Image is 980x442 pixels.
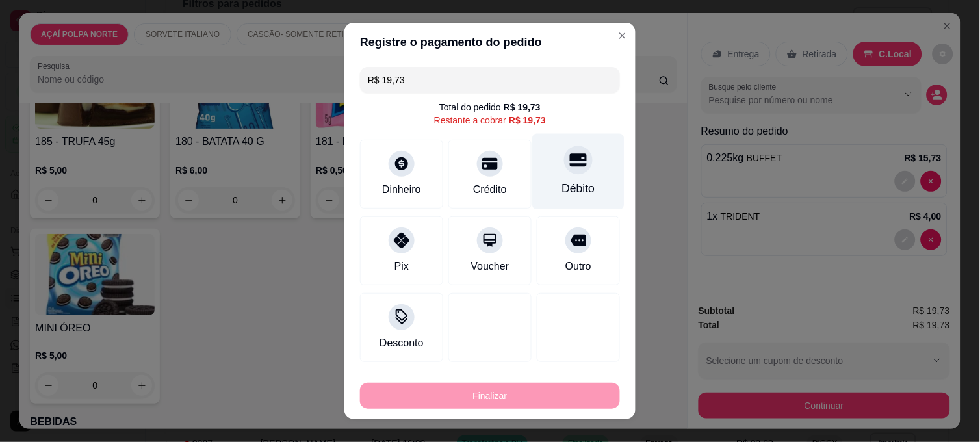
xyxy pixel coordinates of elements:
[504,101,541,114] div: R$ 19,73
[394,259,409,274] div: Pix
[380,335,424,351] div: Desconto
[471,259,509,274] div: Voucher
[439,101,541,114] div: Total do pedido
[562,180,595,197] div: Débito
[382,182,421,198] div: Dinheiro
[344,23,636,62] header: Registre o pagamento do pedido
[368,67,612,93] input: Ex.: hambúrguer de cordeiro
[434,114,546,127] div: Restante a cobrar
[565,259,591,274] div: Outro
[473,182,507,198] div: Crédito
[612,25,633,46] button: Close
[509,114,546,127] div: R$ 19,73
